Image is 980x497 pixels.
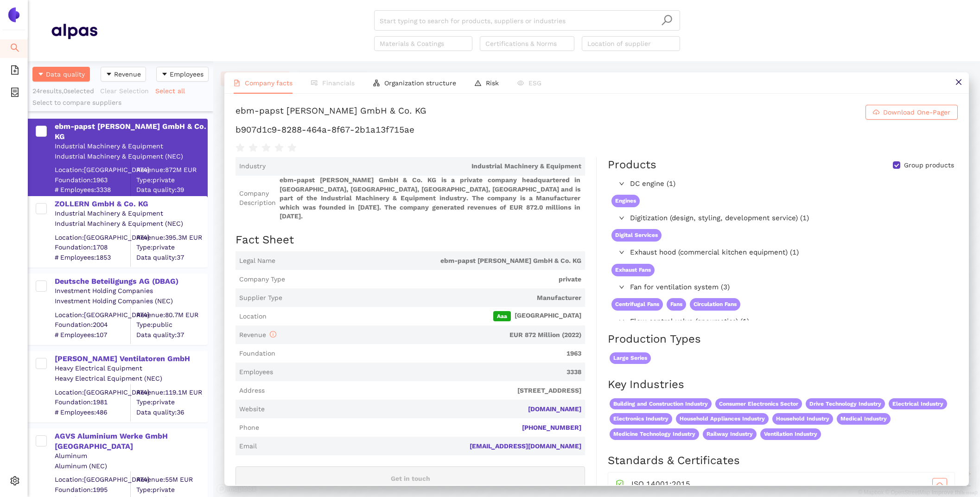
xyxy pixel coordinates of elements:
span: Group products [900,161,958,170]
span: caret-down [38,71,44,78]
span: warning [475,80,481,86]
div: Flow control valve (pneumatics) (1) [608,314,957,329]
div: Location: [GEOGRAPHIC_DATA] [55,233,130,242]
span: Centrifugal Fans [611,298,663,311]
div: Location: [GEOGRAPHIC_DATA] [55,388,130,397]
span: Organization structure [384,79,456,87]
span: Type: private [136,175,207,185]
span: Foundation: 1708 [55,243,130,252]
span: Circulation Fans [690,298,740,311]
div: Location: [GEOGRAPHIC_DATA] [55,166,130,175]
button: caret-downData quality [32,67,90,82]
span: Foundation: 1963 [55,175,130,185]
span: star [235,143,245,153]
button: cloud-download [932,478,947,493]
button: caret-downEmployees [156,67,209,82]
span: ebm-papst [PERSON_NAME] GmbH & Co. KG is a private company headquartered in [GEOGRAPHIC_DATA], [G... [280,176,581,221]
span: eye [517,80,524,86]
div: Revenue: 395.3M EUR [136,233,207,242]
span: [STREET_ADDRESS] [268,386,581,395]
span: star [274,143,284,153]
span: ESG [528,79,541,87]
span: cloud-download [873,109,879,116]
div: Investment Holding Companies (NEC) [55,297,207,306]
span: Medical Industry [837,413,891,425]
button: cloud-downloadDownload One-Pager [865,105,958,120]
span: EUR 872 Million (2022) [280,331,581,340]
span: 24 results, 0 selected [32,87,94,95]
div: Industrial Machinery & Equipment [55,142,207,151]
div: Heavy Electrical Equipment (NEC) [55,374,207,383]
span: Data quality: 39 [136,185,207,195]
div: ebm-papst [PERSON_NAME] GmbH & Co. KG [235,105,426,120]
h2: Standards & Certificates [608,453,958,469]
span: Fan for ventilation system (3) [630,282,953,293]
span: cloud-download [933,482,947,489]
span: Website [239,405,265,414]
span: caret-down [161,71,168,78]
button: Select all [155,83,191,98]
h1: b907d1c9-8288-464a-8f67-2b1a13f715ae [235,124,958,136]
div: Revenue: 80.7M EUR [136,310,207,319]
span: file-add [10,62,19,81]
span: Aaa [493,311,511,321]
span: Consumer Electronics Sector [715,398,802,410]
span: Digital Services [611,229,662,242]
div: Revenue: 872M EUR [136,166,207,175]
span: Company Description [239,189,276,207]
div: Digitization (design, styling, development service) (1) [608,211,957,226]
span: Legal Name [239,256,275,266]
div: Revenue: 119.1M EUR [136,388,207,397]
span: Electrical Industry [889,398,947,410]
span: Digitization (design, styling, development service) (1) [630,213,953,224]
div: Heavy Electrical Equipment [55,364,207,373]
span: [GEOGRAPHIC_DATA] [270,311,581,321]
span: private [289,275,581,284]
span: Exhaust Fans [611,264,655,276]
span: Household Appliances Industry [676,413,769,425]
span: Type: private [136,243,207,252]
h2: Fact Sheet [235,232,585,248]
span: Revenue [114,69,141,79]
span: Supplier Type [239,293,282,303]
div: ZOLLERN GmbH & Co. KG [55,199,207,209]
span: Company Type [239,275,285,284]
span: right [619,215,624,221]
span: Flow control valve (pneumatics) (1) [630,316,953,327]
span: Large Series [610,352,651,364]
div: Exhaust hood (commercial kitchen equipment) (1) [608,245,957,260]
span: Data quality: 36 [136,408,207,417]
button: caret-downRevenue [101,67,146,82]
span: Electronics Industry [610,413,672,425]
div: DC engine (1) [608,177,957,191]
span: Drive Technology Industry [806,398,885,410]
h2: Key Industries [608,377,958,393]
span: Phone [239,423,259,433]
span: Industrial Machinery & Equipment [269,162,581,171]
div: Industrial Machinery & Equipment (NEC) [55,219,207,229]
span: Medicine Technology Industry [610,428,699,440]
span: caret-down [106,71,112,78]
div: Industrial Machinery & Equipment (NEC) [55,152,207,161]
div: AGVS Aluminium Werke GmbH [GEOGRAPHIC_DATA] [55,431,207,452]
h2: Production Types [608,331,958,347]
div: Revenue: 55M EUR [136,475,207,484]
div: Select to compare suppliers [32,98,209,108]
span: info-circle [270,331,276,338]
span: Company facts [245,79,293,87]
span: Data quality: 37 [136,253,207,262]
span: apartment [373,80,380,86]
span: 3338 [277,368,581,377]
span: setting [10,473,19,491]
span: Engines [611,195,640,207]
span: Download One-Pager [883,107,950,117]
span: # Employees: 107 [55,330,130,339]
div: Location: [GEOGRAPHIC_DATA] [55,475,130,484]
span: Address [239,386,265,395]
img: Homepage [51,19,97,43]
div: Aluminum (NEC) [55,461,207,471]
span: # Employees: 486 [55,408,130,417]
button: close [948,72,969,93]
span: Fans [667,298,686,311]
div: Deutsche Beteiligungs AG (DBAG) [55,276,207,287]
